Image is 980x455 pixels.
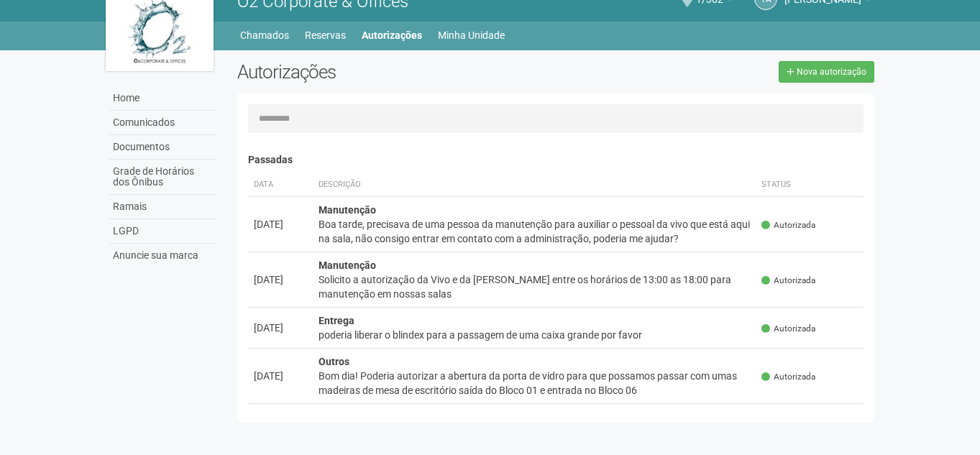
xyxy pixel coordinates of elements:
span: Autorizada [761,219,815,231]
th: Descrição [313,173,756,197]
strong: Entrega [319,315,354,326]
strong: Manutenção [319,204,376,216]
div: [DATE] [254,369,307,383]
a: LGPD [109,219,216,244]
th: Status [756,173,864,197]
th: Data [248,173,313,197]
div: [DATE] [254,321,307,335]
div: [DATE] [254,217,307,231]
div: [DATE] [254,272,307,287]
a: Anuncie sua marca [109,244,216,267]
a: Chamados [240,25,289,45]
a: Reservas [305,25,346,45]
a: Comunicados [109,111,216,135]
a: Ramais [109,195,216,219]
h4: Passadas [248,155,864,165]
a: Autorizações [362,25,422,45]
div: Solicito a autorização da Vivo e da [PERSON_NAME] entre os horários de 13:00 as 18:00 para manute... [319,272,751,301]
a: Grade de Horários dos Ônibus [109,160,216,195]
div: poderia liberar o blindex para a passagem de uma caixa grande por favor [319,328,751,342]
a: Nova autorização [779,61,874,83]
div: Bom dia! Poderia autorizar a abertura da porta de vidro para que possamos passar com umas madeira... [319,369,751,397]
div: Boa tarde, precisava de uma pessoa da manutenção para auxiliar o pessoal da vivo que está aqui na... [319,217,751,246]
strong: Outros [319,356,349,367]
span: Nova autorização [797,67,866,77]
a: Documentos [109,135,216,160]
strong: Manutenção [319,259,376,271]
strong: Outros [319,411,349,423]
a: Home [109,86,216,111]
span: Autorizada [761,371,815,383]
span: Autorizada [761,275,815,287]
span: Autorizada [761,323,815,335]
h2: Autorizações [237,61,545,83]
a: Minha Unidade [438,25,505,45]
